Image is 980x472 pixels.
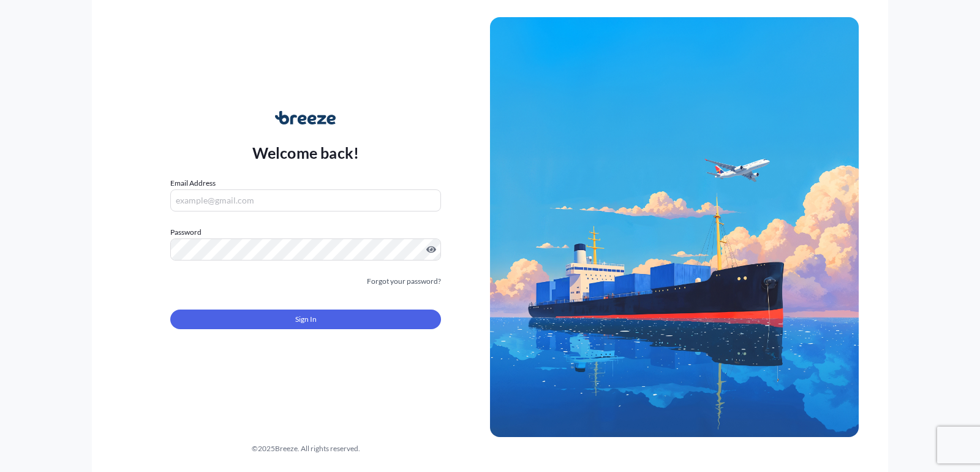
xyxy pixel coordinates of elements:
[170,177,216,189] label: Email Address
[121,443,490,455] div: © 2025 Breeze. All rights reserved.
[367,275,441,287] a: Forgot your password?
[170,310,441,329] button: Sign In
[170,226,441,238] label: Password
[170,189,441,211] input: example@gmail.com
[252,143,360,162] p: Welcome back!
[426,245,436,254] button: Show password
[295,313,317,325] span: Sign In
[490,17,859,436] img: Ship illustration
